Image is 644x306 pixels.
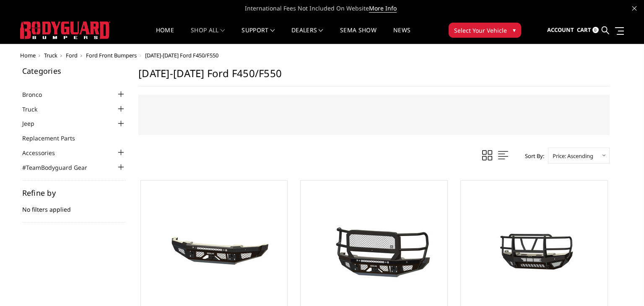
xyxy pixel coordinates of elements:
h5: Categories [22,67,126,75]
span: 0 [592,27,599,33]
a: Dealers [291,27,323,44]
span: Cart [577,26,591,34]
a: #TeamBodyguard Gear [22,163,98,172]
a: Replacement Parts [22,134,86,143]
a: Account [547,19,574,41]
img: 2023-2025 Ford F450-550 - FT Series - Base Front Bumper [147,223,281,285]
a: Home [20,52,36,59]
span: Account [547,26,574,34]
a: Bronco [22,90,52,99]
a: shop all [191,27,225,44]
h1: [DATE]-[DATE] Ford F450/F550 [138,67,610,86]
a: Jeep [22,119,45,128]
img: 2023-2026 Ford F450-550 - T2 Series - Extreme Front Bumper (receiver or winch) [467,216,601,291]
a: Truck [44,52,57,59]
img: BODYGUARD BUMPERS [20,21,110,39]
a: More Info [369,4,397,13]
a: News [393,27,410,44]
button: Select Your Vehicle [449,23,521,38]
span: [DATE]-[DATE] Ford F450/F550 [145,52,218,59]
a: Ford Front Bumpers [86,52,137,59]
a: Truck [22,105,48,114]
a: Ford [66,52,78,59]
a: Accessories [22,148,65,157]
a: Cart 0 [577,19,599,41]
div: No filters applied [22,189,126,223]
span: Select Your Vehicle [454,26,507,35]
a: Home [156,27,174,44]
a: SEMA Show [340,27,377,44]
span: ▾ [513,26,516,34]
h5: Refine by [22,189,126,197]
a: Support [241,27,275,44]
label: Sort By: [520,150,544,162]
